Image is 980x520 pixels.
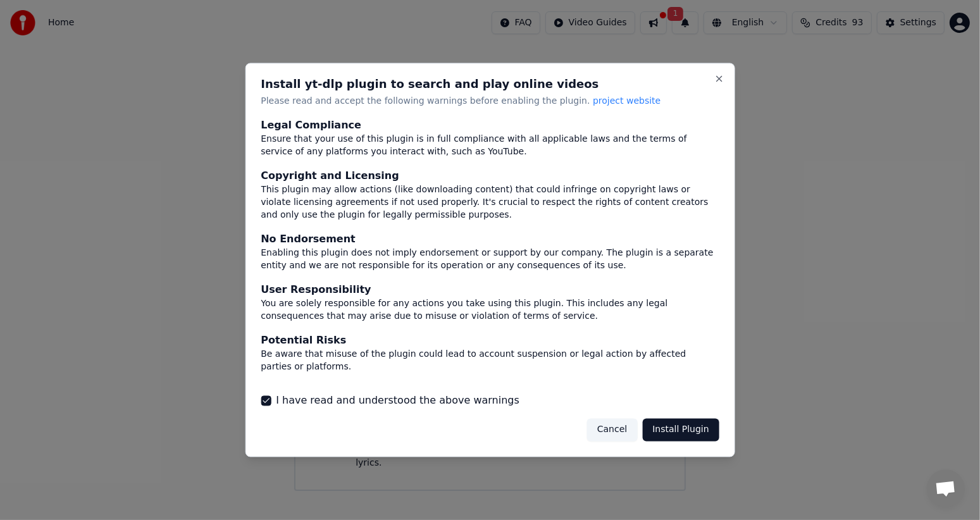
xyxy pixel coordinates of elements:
p: Please read and accept the following warnings before enabling the plugin. [261,96,719,108]
div: Ensure that your use of this plugin is in full compliance with all applicable laws and the terms ... [261,133,719,158]
button: Install Plugin [642,418,719,441]
div: Enabling this plugin does not imply endorsement or support by our company. The plugin is a separa... [261,247,719,272]
div: Copyright and Licensing [261,168,719,183]
div: No Endorsement [261,232,719,247]
button: Cancel [587,418,637,441]
div: User Responsibility [261,282,719,297]
div: Potential Risks [261,333,719,348]
div: Be aware that misuse of the plugin could lead to account suspension or legal action by affected p... [261,348,719,373]
div: You are solely responsible for any actions you take using this plugin. This includes any legal co... [261,297,719,323]
span: project website [593,96,661,106]
div: Legal Compliance [261,118,719,133]
label: I have read and understood the above warnings [276,393,519,408]
h2: Install yt-dlp plugin to search and play online videos [261,79,719,90]
div: This plugin may allow actions (like downloading content) that could infringe on copyright laws or... [261,183,719,221]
